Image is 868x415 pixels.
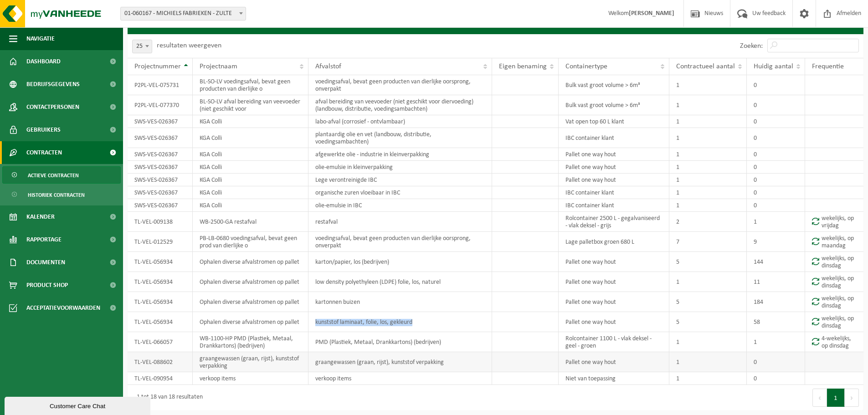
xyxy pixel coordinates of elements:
td: P2PL-VEL-075731 [128,75,193,95]
td: Ophalen diverse afvalstromen op pallet [193,272,308,292]
td: KGA Colli [193,186,308,199]
td: organische zuren vloeibaar in IBC [308,186,492,199]
td: Lage palletbox groen 680 L [559,232,669,252]
td: Pallet one way hout [559,148,669,161]
td: IBC container klant [559,186,669,199]
td: KGA Colli [193,148,308,161]
td: Vat open top 60 L klant [559,115,669,128]
td: 1 [669,148,747,161]
strong: [PERSON_NAME] [629,10,674,17]
span: Projectnummer [134,63,181,70]
td: 9 [747,232,805,252]
span: Frequentie [812,63,844,70]
td: PMD (Plastiek, Metaal, Drankkartons) (bedrijven) [308,332,492,352]
td: 1 [669,174,747,186]
td: Pallet one way hout [559,352,669,372]
td: 0 [747,372,805,385]
td: TL-VEL-088602 [128,352,193,372]
label: Zoeken: [740,42,763,50]
td: voedingsafval, bevat geen producten van dierlijke oorsprong, onverpakt [308,75,492,95]
span: 25 [133,40,152,53]
td: Pallet one way hout [559,161,669,174]
td: Pallet one way hout [559,272,669,292]
td: olie-emulsie in kleinverpakking [308,161,492,174]
td: 1 [669,115,747,128]
td: TL-VEL-066057 [128,332,193,352]
span: Historiek contracten [28,186,85,204]
td: TL-VEL-090954 [128,372,193,385]
td: Pallet one way hout [559,252,669,272]
span: 01-060167 - MICHIELS FABRIEKEN - ZULTE [121,7,246,20]
td: wekelijks, op dinsdag [805,312,863,332]
td: KGA Colli [193,174,308,186]
td: 144 [747,252,805,272]
iframe: chat widget [5,395,152,415]
td: Bulk vast groot volume > 6m³ [559,75,669,95]
td: 0 [747,128,805,148]
span: Rapportage [26,228,62,251]
td: 4-wekelijks, op dinsdag [805,332,863,352]
span: Contractueel aantal [676,63,735,70]
td: 0 [747,75,805,95]
td: karton/papier, los (bedrijven) [308,252,492,272]
td: Lege verontreinigde IBC [308,174,492,186]
td: 58 [747,312,805,332]
td: BL-SO-LV voedingsafval, bevat geen producten van dierlijke o [193,75,308,95]
td: 184 [747,292,805,312]
td: 0 [747,115,805,128]
a: Historiek contracten [2,186,121,203]
td: KGA Colli [193,161,308,174]
td: 5 [669,312,747,332]
td: Ophalen diverse afvalstromen op pallet [193,292,308,312]
td: 1 [669,199,747,212]
span: Contactpersonen [26,96,79,118]
td: TL-VEL-056934 [128,272,193,292]
span: Afvalstof [315,63,341,70]
td: TL-VEL-056934 [128,252,193,272]
span: Eigen benaming [499,63,547,70]
td: SWS-VES-026367 [128,148,193,161]
label: resultaten weergeven [157,42,221,49]
td: 1 [669,372,747,385]
td: 2 [669,212,747,232]
td: 0 [747,148,805,161]
td: 1 [669,186,747,199]
span: Dashboard [26,50,61,73]
span: Acceptatievoorwaarden [26,297,100,319]
td: 1 [669,128,747,148]
td: SWS-VES-026367 [128,199,193,212]
td: Bulk vast groot volume > 6m³ [559,95,669,115]
span: Bedrijfsgegevens [26,73,80,96]
button: 1 [827,389,845,407]
span: Huidig aantal [754,63,793,70]
td: Ophalen diverse afvalstromen op pallet [193,312,308,332]
td: P2PL-VEL-077370 [128,95,193,115]
td: TL-VEL-056934 [128,312,193,332]
td: 0 [747,95,805,115]
td: 1 [669,95,747,115]
span: Product Shop [26,274,68,297]
td: SWS-VES-026367 [128,128,193,148]
td: Rolcontainer 1100 L - vlak deksel - geel - groen [559,332,669,352]
span: 25 [132,40,152,53]
td: Pallet one way hout [559,312,669,332]
td: WB-1100-HP PMD (Plastiek, Metaal, Drankkartons) (bedrijven) [193,332,308,352]
span: Contracten [26,141,62,164]
td: 0 [747,186,805,199]
td: verkoop items [308,372,492,385]
td: verkoop items [193,372,308,385]
td: Pallet one way hout [559,292,669,312]
td: Niet van toepassing [559,372,669,385]
td: TL-VEL-009138 [128,212,193,232]
td: wekelijks, op vrijdag [805,212,863,232]
td: TL-VEL-056934 [128,292,193,312]
td: 0 [747,174,805,186]
span: Gebruikers [26,118,61,141]
td: PB-LB-0680 voedingsafval, bevat geen prod van dierlijke o [193,232,308,252]
td: KGA Colli [193,199,308,212]
td: Rolcontainer 2500 L - gegalvaniseerd - vlak deksel - grijs [559,212,669,232]
td: wekelijks, op dinsdag [805,252,863,272]
td: Pallet one way hout [559,174,669,186]
td: 0 [747,199,805,212]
